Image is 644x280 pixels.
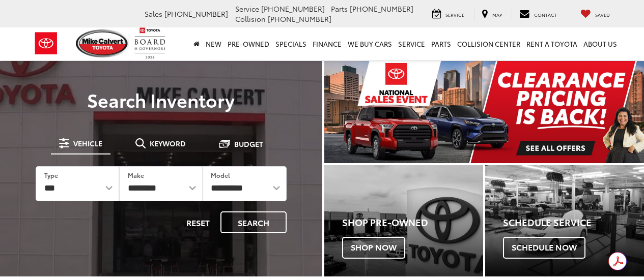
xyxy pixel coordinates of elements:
span: Shop Now [342,237,405,258]
a: New [203,27,225,60]
span: Contact [534,11,557,18]
a: WE BUY CARS [345,27,395,60]
img: Toyota [27,27,65,60]
span: Saved [595,11,610,18]
a: Home [190,27,203,60]
a: Pre-Owned [225,27,272,60]
span: Parts [331,4,348,14]
span: [PHONE_NUMBER] [164,9,228,19]
a: Parts [428,27,454,60]
img: Mike Calvert Toyota [76,29,130,57]
a: Finance [310,27,345,60]
span: [PHONE_NUMBER] [261,4,325,14]
span: Vehicle [73,140,102,147]
label: Make [128,171,144,179]
div: Toyota [485,165,644,276]
button: Search [220,211,287,233]
h4: Shop Pre-Owned [342,217,483,228]
a: Specials [272,27,310,60]
h3: Search Inventory [21,89,301,110]
button: Reset [178,211,218,233]
span: Sales [145,9,162,19]
span: Collision [235,14,266,24]
a: My Saved Vehicles [573,9,618,20]
label: Type [44,171,58,179]
a: Map [474,9,510,20]
span: Map [492,11,502,18]
a: Contact [512,9,565,20]
a: Collision Center [454,27,523,60]
a: Schedule Service Schedule Now [485,165,644,276]
span: Budget [234,140,263,147]
a: Shop Pre-Owned Shop Now [324,165,483,276]
span: Service [445,11,464,18]
span: Service [235,4,259,14]
label: Model [211,171,230,179]
span: [PHONE_NUMBER] [268,14,331,24]
a: Rent a Toyota [523,27,580,60]
span: Keyword [150,140,186,147]
div: Toyota [324,165,483,276]
a: Service [425,9,472,20]
span: Schedule Now [503,237,585,258]
a: Service [395,27,428,60]
a: About Us [580,27,620,60]
h4: Schedule Service [503,217,644,228]
span: [PHONE_NUMBER] [350,4,413,14]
